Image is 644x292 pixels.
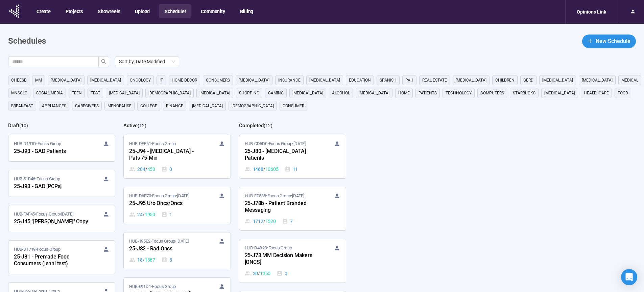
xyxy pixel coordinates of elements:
span: home [398,90,410,96]
div: 25-J78b - Patient Branded Messaging [245,199,319,215]
span: college [140,103,157,109]
span: finance [166,103,183,109]
span: Patients [419,90,437,96]
span: HUB-195E2 • Focus Group • [129,238,188,245]
span: [MEDICAL_DATA] [359,90,389,96]
h1: Schedules [8,35,46,48]
time: [DATE] [292,193,304,198]
div: 25-J93 - GAD Patients [14,147,88,156]
span: caregivers [75,103,99,109]
span: computers [480,90,504,96]
span: HUB-D1719 • Focus Group [14,246,61,253]
time: [DATE] [176,239,189,244]
span: 10605 [265,165,279,173]
div: 18 [129,256,155,264]
span: HUB-51B46 • Focus Group [14,176,60,182]
h2: Completed [239,122,264,129]
button: search [98,56,109,67]
div: 25-J82 - Rad Oncs [129,245,204,253]
span: Teen [72,90,82,96]
span: cheese [11,77,26,84]
a: HUB-D4D29•Focus Group25-J73 MM Decision Makers [ONCS]30 / 13500 [239,239,346,283]
span: 1367 [145,256,155,264]
span: [MEDICAL_DATA] [309,77,340,84]
div: 0 [277,270,287,277]
span: [MEDICAL_DATA] [456,77,486,84]
span: education [349,77,371,84]
div: 1712 [245,218,276,225]
span: it [160,77,163,84]
span: 1350 [260,270,270,277]
button: Projects [60,4,88,18]
span: [MEDICAL_DATA] [292,90,323,96]
span: [MEDICAL_DATA] [90,77,121,84]
div: 25-J93 - GAD [PCPs] [14,182,88,191]
div: Opinions Link [573,5,610,18]
h2: Draft [8,122,19,129]
button: Community [195,4,230,18]
span: [MEDICAL_DATA] [192,103,223,109]
span: mnsclc [11,90,27,96]
span: Insurance [278,77,301,84]
time: [DATE] [177,193,189,198]
time: [DATE] [61,211,73,217]
span: / [143,211,145,218]
span: technology [446,90,472,96]
time: [DATE] [293,141,306,146]
button: Scheduler [159,4,191,18]
span: [MEDICAL_DATA] [239,77,269,84]
div: 25-J81 - Premade Food Consumers (jenni test) [14,253,88,268]
span: Sort by: Date Modified [119,57,175,67]
a: HUB-D6E70•Focus Group•[DATE]25-J95 Uro Oncs/Oncs24 / 19501 [124,187,230,224]
span: / [263,165,265,173]
span: HUB-D6E70 • Focus Group • [129,193,189,199]
span: [MEDICAL_DATA] [109,90,140,96]
a: HUB-D191D•Focus Group25-J93 - GAD Patients [8,135,115,161]
span: GERD [523,77,533,84]
span: ( 10 ) [19,123,28,128]
a: HUB-195E2•Focus Group•[DATE]25-J82 - Rad Oncs18 / 13675 [124,232,230,269]
a: HUB-DFE61•Focus Group25-J94 - [MEDICAL_DATA] - Pats 75-Min284 / 4500 [124,135,230,178]
div: 25-J80 - [MEDICAL_DATA] Patients [245,147,319,163]
span: [MEDICAL_DATA] [582,77,613,84]
span: 450 [147,165,155,173]
span: search [101,59,106,64]
span: ( 12 ) [138,123,146,128]
span: 1520 [265,218,276,225]
span: breakfast [11,103,33,109]
span: [MEDICAL_DATA] [544,90,575,96]
span: HUB-EC588 • Focus Group • [245,193,304,199]
span: Spanish [380,77,397,84]
div: 284 [129,165,155,173]
div: 25-J95 Uro Oncs/Oncs [129,199,204,208]
span: ( 12 ) [264,123,272,128]
div: 5 [161,256,172,264]
div: 1 [161,211,172,218]
div: 30 [245,270,271,277]
span: starbucks [513,90,535,96]
div: 11 [285,165,298,173]
a: HUB-51B46•Focus Group25-J93 - GAD [PCPs] [8,170,115,197]
span: 1950 [145,211,155,218]
button: plusNew Schedule [582,35,636,48]
div: 25-J94 - [MEDICAL_DATA] - Pats 75-Min [129,147,204,163]
span: / [143,256,145,264]
div: 24 [129,211,155,218]
span: MM [35,77,42,84]
span: [MEDICAL_DATA] [199,90,230,96]
span: gaming [268,90,284,96]
span: oncology [130,77,151,84]
span: menopause [108,103,132,109]
span: home decor [172,77,197,84]
button: Upload [129,4,154,18]
button: Billing [235,4,258,18]
span: / [145,165,147,173]
span: consumers [206,77,230,84]
span: / [258,270,260,277]
span: alcohol [332,90,350,96]
span: healthcare [584,90,609,96]
span: consumer [283,103,304,109]
span: PAH [405,77,413,84]
span: HUB-CD5D0 • Focus Group • [245,140,306,147]
button: Showreels [92,4,125,18]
